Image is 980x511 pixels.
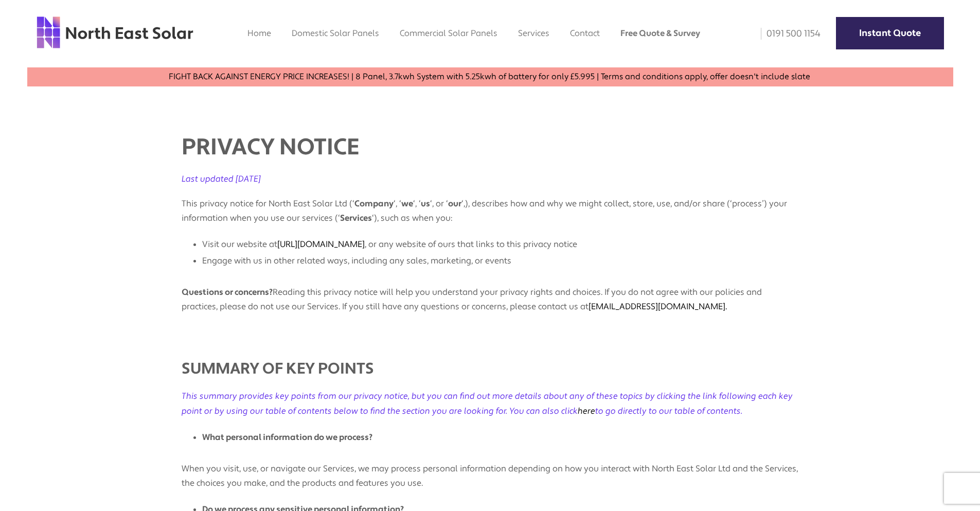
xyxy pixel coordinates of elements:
[836,17,944,49] a: Instant Quote
[401,198,413,209] strong: we
[589,301,727,312] a: [EMAIL_ADDRESS][DOMAIN_NAME].
[400,28,497,39] a: Commercial Solar Panels
[340,213,372,223] strong: Services
[354,198,394,209] strong: Company
[182,275,799,314] p: Reading this privacy notice will help you understand your privacy rights and choices. If you do n...
[620,28,700,39] a: Free Quote & Survey
[182,173,261,184] em: Last updated [DATE]
[36,15,194,49] img: north east solar logo
[754,28,821,40] a: 0191 500 1154
[202,432,372,443] strong: What personal information do we process?
[182,287,273,297] strong: Questions or concerns?
[202,234,799,250] li: Visit our website at , or any website of ours that links to this privacy notice
[182,186,799,225] p: This privacy notice for North East Solar Ltd (‘ ‘, ‘ ‘, ‘ ‘, or ‘ ‘,), describes how and why we m...
[448,198,461,209] strong: our
[518,28,549,39] a: Services
[182,133,359,162] strong: PRIVACY NOTICE
[761,28,761,40] img: phone icon
[247,28,271,39] a: Home
[182,391,793,416] em: This summary provides key points from our privacy notice, but you can find out more details about...
[292,28,379,39] a: Domestic Solar Panels
[182,359,374,379] strong: SUMMARY OF KEY POINTS
[202,250,799,267] li: Engage with us in other related ways, including any sales, marketing, or events
[578,406,595,416] a: here
[182,451,799,490] p: When you visit, use, or navigate our Services, we may process personal information depending on h...
[277,239,365,250] a: [URL][DOMAIN_NAME]
[570,28,600,39] a: Contact
[421,198,430,209] strong: us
